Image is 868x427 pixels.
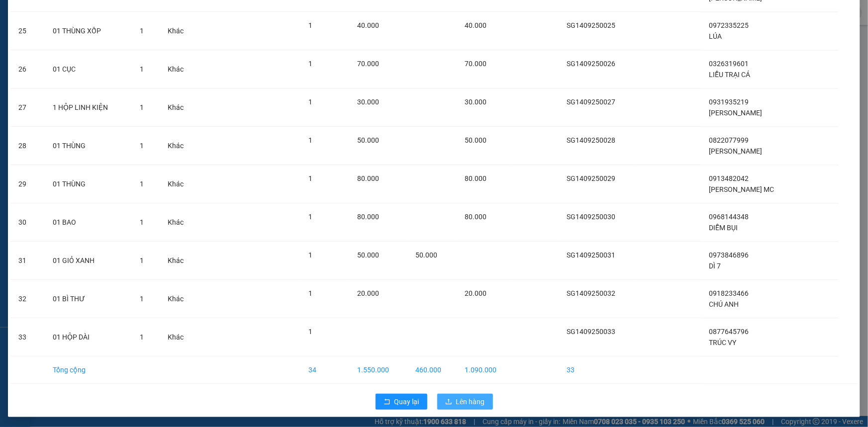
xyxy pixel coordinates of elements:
span: Quay lại [394,396,419,407]
span: 80.000 [357,213,379,221]
span: 1 [140,65,144,73]
td: 01 BÌ THƯ [45,280,132,318]
span: 1 [140,142,144,150]
td: Khác [160,50,197,88]
span: LIỄU TRẠI CÁ [709,71,750,79]
span: 20.000 [357,289,379,297]
td: Khác [160,12,197,50]
span: 50.000 [357,251,379,259]
span: 40.000 [465,21,487,29]
span: TRÚC VY [709,339,736,346]
td: Khác [160,88,197,127]
span: LÚA [709,32,722,40]
span: 1 [308,328,312,336]
td: 01 BAO [45,203,132,242]
span: 50.000 [357,136,379,144]
span: SG1409250025 [567,21,615,29]
span: SG1409250031 [567,251,615,259]
span: 70.000 [465,60,487,68]
span: 0972335225 [709,21,749,29]
td: 30 [10,203,45,242]
span: 0877645796 [709,328,749,336]
td: Khác [160,165,197,203]
span: SG1409250030 [567,213,615,221]
span: 0918233466 [709,289,749,297]
span: SG1409250028 [567,136,615,144]
span: 80.000 [465,213,487,221]
td: 33 [559,356,635,384]
span: DÌ 7 [709,262,721,270]
span: 0973846896 [709,251,749,259]
td: 01 THÙNG XỐP [45,12,132,50]
span: 1 [308,136,312,144]
span: 30.000 [465,98,487,106]
span: SG1409250029 [567,174,615,182]
span: 80.000 [357,174,379,182]
span: 50.000 [465,136,487,144]
span: 1 [140,103,144,111]
span: [PERSON_NAME] [709,147,762,155]
td: Khác [160,203,197,242]
button: uploadLên hàng [437,394,493,410]
span: CHÚ ANH [709,300,739,308]
span: SG1409250032 [567,289,615,297]
span: 1 [140,256,144,264]
span: SG1409250027 [567,98,615,106]
td: 1 HỘP LINH KIỆN [45,88,132,127]
span: 0326319601 [709,60,749,68]
span: 1 [308,289,312,297]
td: 1.090.000 [457,356,514,384]
td: 1.550.000 [349,356,407,384]
td: 01 THÙNG [45,165,132,203]
span: 1 [308,251,312,259]
span: SG1409250033 [567,328,615,336]
td: 26 [10,50,45,88]
td: 25 [10,12,45,50]
td: 32 [10,280,45,318]
td: Khác [160,127,197,165]
span: 1 [308,174,312,182]
td: 29 [10,165,45,203]
span: 1 [308,213,312,221]
span: 50.000 [415,251,437,259]
span: 80.000 [465,174,487,182]
span: 1 [140,333,144,341]
span: 1 [140,27,144,35]
td: Khác [160,242,197,280]
span: Lên hàng [456,396,485,407]
span: 20.000 [465,289,487,297]
span: 0822077999 [709,136,749,144]
span: 40.000 [357,21,379,29]
td: 31 [10,242,45,280]
span: 70.000 [357,60,379,68]
td: 460.000 [407,356,457,384]
span: 1 [140,295,144,303]
td: 01 GIỎ XANH [45,242,132,280]
span: 1 [308,60,312,68]
span: 1 [140,180,144,188]
td: 01 THÙNG [45,127,132,165]
td: 27 [10,88,45,127]
td: 33 [10,318,45,356]
td: 01 HỘP DÀI [45,318,132,356]
span: 0931935219 [709,98,749,106]
span: 0913482042 [709,174,749,182]
span: 1 [308,21,312,29]
button: rollbackQuay lại [376,394,427,410]
td: 28 [10,127,45,165]
td: Tổng cộng [45,356,132,384]
span: rollback [384,398,390,406]
span: 1 [140,218,144,226]
span: [PERSON_NAME] [709,109,762,117]
span: DIỄM BỤI [709,224,738,232]
td: 01 CỤC [45,50,132,88]
span: 30.000 [357,98,379,106]
span: upload [445,398,452,406]
span: 1 [308,98,312,106]
td: Khác [160,280,197,318]
span: [PERSON_NAME] MC [709,185,774,193]
td: Khác [160,318,197,356]
span: SG1409250026 [567,60,615,68]
span: 0968144348 [709,213,749,221]
td: 34 [300,356,349,384]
